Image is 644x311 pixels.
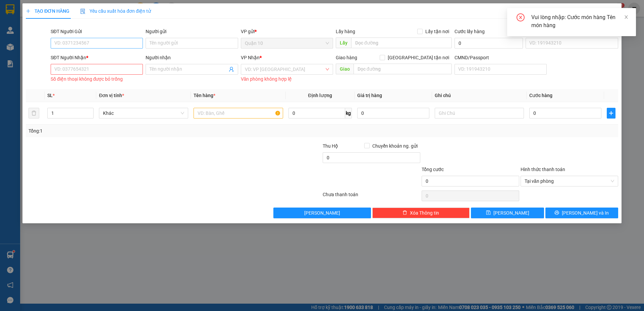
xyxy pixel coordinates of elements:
[6,6,54,14] div: Quận 10
[607,110,615,116] span: plus
[336,29,355,34] span: Lấy hàng
[357,108,429,119] input: 0
[423,28,452,35] span: Lấy tận nơi
[241,55,260,60] span: VP Nhận
[357,93,382,98] span: Giá trị hàng
[624,15,629,19] span: close
[323,143,338,149] span: Thu Hộ
[304,209,340,217] span: [PERSON_NAME]
[345,108,352,119] span: kg
[410,209,439,217] span: Xóa Thông tin
[273,208,371,218] button: [PERSON_NAME]
[422,167,444,172] span: Tổng cước
[146,54,238,61] div: Người nhận
[245,38,329,48] span: Quận 10
[336,37,351,48] span: Lấy
[336,64,354,74] span: Giao
[51,54,143,61] div: SĐT Người Nhận
[562,209,609,217] span: [PERSON_NAME] và In
[229,67,234,72] span: user-add
[529,93,552,98] span: Cước hàng
[80,9,86,14] img: icon
[531,13,628,29] div: Vui lòng nhập: Cước món hàng Tên món hàng
[59,6,112,14] div: Trạm 128
[29,108,39,119] button: delete
[6,6,16,13] span: Gửi:
[351,37,452,48] input: Dọc đường
[372,208,470,218] button: deleteXóa Thông tin
[493,209,529,217] span: [PERSON_NAME]
[5,43,55,51] div: 40.000
[435,108,524,119] input: Ghi Chú
[26,8,69,14] span: TẠO ĐƠN HÀNG
[6,14,54,22] div: YTC VIETDENT
[80,8,151,14] span: Yêu cầu xuất hóa đơn điện tử
[6,31,54,39] div: 079084024795
[99,93,124,98] span: Đơn vị tính
[241,75,333,83] div: Văn phòng không hợp lệ
[432,89,527,102] th: Ghi chú
[525,176,614,186] span: Tại văn phòng
[194,108,283,119] input: VD: Bàn, Ghế
[308,93,332,98] span: Định lượng
[603,3,622,22] button: Close
[454,38,523,49] input: Cước lấy hàng
[385,54,452,61] span: [GEOGRAPHIC_DATA] tận nơi
[486,210,491,216] span: save
[402,210,407,216] span: delete
[545,208,618,218] button: printer[PERSON_NAME] và In
[370,142,420,150] span: Chuyển khoản ng. gửi
[5,44,15,51] span: CR :
[454,54,547,61] div: CMND/Passport
[51,28,143,35] div: SĐT Người Gửi
[241,28,333,35] div: VP gửi
[336,55,357,60] span: Giao hàng
[471,208,544,218] button: save[PERSON_NAME]
[194,93,215,98] span: Tên hàng
[146,28,238,35] div: Người gửi
[354,64,452,74] input: Dọc đường
[59,14,112,30] div: nk [PERSON_NAME]
[26,9,31,13] span: plus
[607,108,615,119] button: plus
[454,29,485,34] label: Cước lấy hàng
[322,191,421,203] div: Chưa thanh toán
[29,127,249,135] div: Tổng: 1
[521,167,565,172] label: Hình thức thanh toán
[59,6,75,13] span: Nhận:
[554,210,559,216] span: printer
[47,93,53,98] span: SL
[517,13,525,23] span: close-circle
[103,108,184,118] span: Khác
[51,75,143,83] div: Số điện thoại không được bỏ trống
